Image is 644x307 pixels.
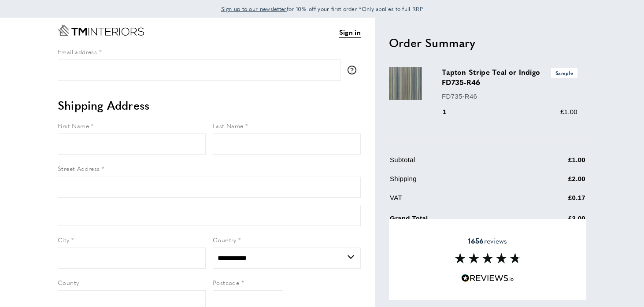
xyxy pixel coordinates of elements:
[390,192,524,210] td: VAT
[389,35,586,51] h2: Order Summary
[58,121,89,130] span: First Name
[468,236,484,246] strong: 1656
[468,237,507,245] span: reviews
[390,155,524,172] td: Subtotal
[58,235,70,244] span: City
[58,25,144,36] a: Go to Home page
[525,192,585,210] td: £0.17
[221,5,287,13] span: Sign up to our newsletter
[213,121,244,130] span: Last Name
[58,47,97,56] span: Email address
[58,164,100,173] span: Street Address
[58,278,79,287] span: County
[221,4,287,13] a: Sign up to our newsletter
[442,107,459,117] div: 1
[525,155,585,172] td: £1.00
[58,97,361,113] h2: Shipping Address
[442,91,577,102] p: FD735-R46
[461,274,514,282] img: Reviews.io 5 stars
[390,174,524,191] td: Shipping
[339,27,361,38] a: Sign in
[221,5,423,13] span: for 10% off your first order *Only applies to full RRP
[455,253,521,263] img: Reviews section
[348,66,361,74] button: More information
[551,68,577,78] span: Sample
[525,211,585,230] td: £3.00
[390,211,524,230] td: Grand Total
[560,108,577,115] span: £1.00
[525,174,585,191] td: £2.00
[442,67,577,87] h3: Tapton Stripe Teal or Indigo FD735-R46
[213,278,239,287] span: Postcode
[389,67,422,100] img: Tapton Stripe Teal or Indigo FD735-R46
[213,235,237,244] span: Country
